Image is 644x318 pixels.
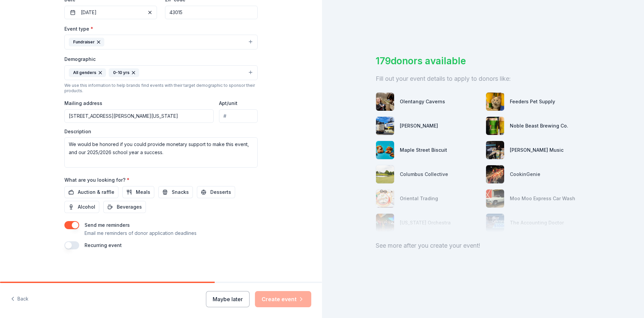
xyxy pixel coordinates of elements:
[376,73,590,84] div: Fill out your event details to apply to donors like:
[165,6,258,19] input: 12345 (U.S. only)
[219,100,237,107] label: Apt/unit
[510,146,563,154] div: [PERSON_NAME] Music
[109,68,139,77] div: 0-10 yrs
[64,65,258,80] button: All genders0-10 yrs
[400,98,445,106] div: Olentangy Caverns
[64,137,258,168] textarea: We would be honored if you could provide monetary support to make this event, and our 2025/2026 s...
[376,54,590,68] div: 179 donors available
[158,186,193,198] button: Snacks
[197,186,235,198] button: Desserts
[64,6,157,19] button: [DATE]
[78,188,114,196] span: Auction & raffle
[400,122,438,130] div: [PERSON_NAME]
[64,56,96,63] label: Demographic
[510,98,555,106] div: Feeders Pet Supply
[64,26,93,32] label: Event type
[376,141,394,159] img: photo for Maple Street Biscuit
[64,177,129,183] label: What are you looking for?
[117,203,142,211] span: Beverages
[400,146,447,154] div: Maple Street Biscuit
[486,117,504,135] img: photo for Noble Beast Brewing Co.
[64,83,258,94] div: We use this information to help brands find events with their target demographic to sponsor their...
[69,68,106,77] div: All genders
[69,38,104,46] div: Fundraiser
[510,122,568,130] div: Noble Beast Brewing Co.
[376,93,394,111] img: photo for Olentangy Caverns
[172,188,189,196] span: Snacks
[64,186,118,198] button: Auction & raffle
[85,222,130,228] label: Send me reminders
[85,229,197,237] p: Email me reminders of donor application deadlines
[136,188,150,196] span: Meals
[78,203,95,211] span: Alcohol
[64,100,102,107] label: Mailing address
[376,117,394,135] img: photo for Matson
[219,109,258,123] input: #
[122,186,154,198] button: Meals
[206,291,250,307] button: Maybe later
[64,35,258,49] button: Fundraiser
[85,242,122,248] label: Recurring event
[486,141,504,159] img: photo for Alfred Music
[64,201,99,213] button: Alcohol
[103,201,146,213] button: Beverages
[11,292,29,306] button: Back
[64,109,214,123] input: Enter a US address
[486,93,504,111] img: photo for Feeders Pet Supply
[376,240,590,251] div: See more after you create your event!
[210,188,231,196] span: Desserts
[64,128,91,135] label: Description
